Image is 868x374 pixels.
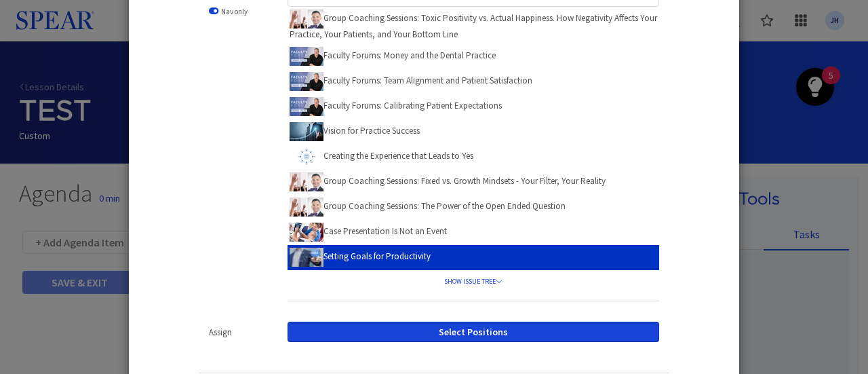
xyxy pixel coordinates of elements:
[288,270,659,286] a: SHOW ISSUE TREE
[290,248,323,267] img: ArfayMf2W21e42qwV8ZXkYz5RizLRMaV9tCx268Z.jpeg
[290,145,473,166] label: Creating the Experience that Leads to Yes
[290,72,323,91] img: PWK1UIYk4fqIm0Z0i5xJxK9WJ6IymXqPcM4Kcxi1.png
[290,172,323,191] img: XAoCXqHMnrvcRzWRAguyMOVorkS0ZJGcwkbdkU6H.png
[290,223,323,242] img: KYsyUgchmOoexC6oYkOgwHzIXxKkdaZGRdL9qVuc.jpg
[221,7,248,16] small: Nav only
[290,246,431,267] label: Setting Goals for Productivity
[290,170,606,191] label: Group Coaching Sessions: Fixed vs. Growth Mindsets - Your Filter, Your Reality
[290,70,532,91] label: Faculty Forums: Team Alignment and Patient Satisfaction
[209,326,232,339] label: Assign
[290,198,323,217] img: QuvMAEsIEuiRF0PAL9UXR5tTFny6GmLPnTpPU9gV.png
[290,97,323,116] img: ZyODsBmFI6VfUVWjqBnPImFgaIMI8J1R97c6gPj9.png
[290,221,447,242] label: Case Presentation Is Not an Event
[290,122,323,141] img: DLkaDUSUrOdRjO4viJaa4NqlGcRtHBEcSvYevZ1o.jpeg
[290,147,323,166] img: T3jMr8Vlus1eTxjFo1UE3uGOlOV7oum2sJhOtvBr.png
[290,95,502,116] label: Faculty Forums: Calibrating Patient Expectations
[290,47,323,66] img: k5oJKFJnJME9pL83va00LnC9uupujtcOv63OqKYP.png
[290,10,323,29] img: Xt8sN9QBmrjEsrgVxELtruQl8shsYn9R4mzRN3PZ.png
[290,7,659,41] label: Group Coaching Sessions: Toxic Positivity vs. Actual Happiness. How Negativity Affects Your Pract...
[290,45,496,66] label: Faculty Forums: Money and the Dental Practice
[288,322,659,342] button: Select Positions
[290,120,420,141] label: Vision for Practice Success
[290,195,566,217] label: Group Coaching Sessions: The Power of the Open Ended Question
